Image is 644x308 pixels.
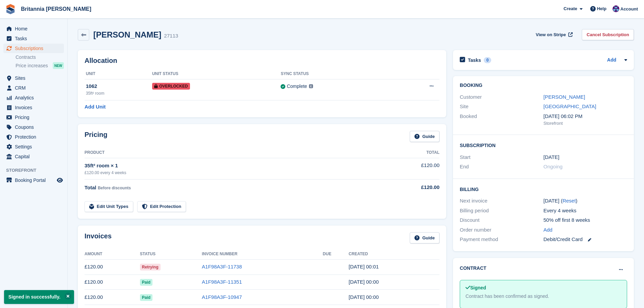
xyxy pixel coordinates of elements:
[309,84,313,88] img: icon-info-grey-7440780725fd019a000dd9b08b2336e03edf1995a4989e88bcd33f0948082b44.svg
[460,216,543,224] div: Discount
[3,142,64,151] a: menu
[460,113,543,127] div: Booked
[597,5,606,12] span: Help
[15,93,55,102] span: Analytics
[385,184,439,191] div: £120.00
[460,236,543,243] div: Payment method
[460,93,543,101] div: Customer
[15,73,55,83] span: Sites
[85,131,108,142] h2: Pricing
[3,24,64,33] a: menu
[544,197,627,205] div: [DATE] ( )
[349,294,379,300] time: 2025-07-26 23:00:11 UTC
[140,264,161,270] span: Retrying
[410,232,439,243] a: Guide
[85,290,140,305] td: £120.00
[620,6,638,13] span: Account
[564,5,577,12] span: Create
[53,62,64,69] div: NEW
[15,122,55,132] span: Coupons
[5,4,16,14] img: stora-icon-8386f47178a22dfd0bd8f6a31ec36ba5ce8667c1dd55bd0f319d3a0aa187defe.svg
[140,249,202,260] th: Status
[460,226,543,234] div: Order number
[460,197,543,205] div: Next invoice
[533,29,574,40] a: View on Stripe
[607,56,616,64] a: Add
[563,198,576,204] a: Reset
[3,83,64,93] a: menu
[15,24,55,33] span: Home
[15,113,55,122] span: Pricing
[98,186,131,190] span: Before discounts
[460,163,543,171] div: End
[152,69,281,79] th: Unit Status
[460,186,627,192] h2: Billing
[544,236,627,243] div: Debit/Credit Card
[18,3,94,15] a: Britannia [PERSON_NAME]
[85,162,385,170] div: 35ft² room × 1
[349,264,379,269] time: 2025-09-20 23:01:16 UTC
[410,131,439,142] a: Guide
[349,249,439,260] th: Created
[15,103,55,112] span: Invoices
[3,73,64,83] a: menu
[85,57,439,65] h2: Allocation
[86,82,152,90] div: 1062
[85,259,140,275] td: £120.00
[3,132,64,142] a: menu
[460,207,543,215] div: Billing period
[140,294,152,301] span: Paid
[85,103,105,111] a: Add Unit
[202,279,242,285] a: A1F98A3F-11351
[468,57,481,63] h2: Tasks
[3,93,64,102] a: menu
[582,29,634,40] a: Cancel Subscription
[385,158,439,179] td: £120.00
[15,175,55,185] span: Booking Portal
[544,94,585,100] a: [PERSON_NAME]
[544,113,627,120] div: [DATE] 06:02 PM
[544,207,627,215] div: Every 4 weeks
[85,249,140,260] th: Amount
[15,152,55,161] span: Capital
[15,83,55,93] span: CRM
[4,290,74,304] p: Signed in successfully.
[544,153,559,161] time: 2023-10-21 23:00:00 UTC
[164,32,178,40] div: 27113
[86,90,152,96] div: 35ft² room
[3,152,64,161] a: menu
[15,34,55,43] span: Tasks
[544,216,627,224] div: 50% off first 8 weeks
[536,31,566,38] span: View on Stripe
[202,294,242,300] a: A1F98A3F-10947
[460,153,543,161] div: Start
[85,232,112,243] h2: Invoices
[3,34,64,43] a: menu
[3,44,64,53] a: menu
[3,175,64,185] a: menu
[140,279,152,286] span: Paid
[3,103,64,112] a: menu
[613,5,619,12] img: Becca Clark
[544,226,553,234] a: Add
[460,265,486,272] h2: Contract
[466,293,621,300] div: Contract has been confirmed as signed.
[56,176,64,184] a: Preview store
[466,284,621,291] div: Signed
[85,147,385,158] th: Product
[16,54,64,61] a: Contracts
[93,30,161,39] h2: [PERSON_NAME]
[152,83,190,90] span: Overlocked
[6,167,67,174] span: Storefront
[460,103,543,111] div: Site
[544,164,563,169] span: Ongoing
[281,69,391,79] th: Sync Status
[544,103,596,109] a: [GEOGRAPHIC_DATA]
[544,120,627,127] div: Storefront
[16,62,64,69] a: Price increases NEW
[137,201,186,212] a: Edit Protection
[287,83,307,90] div: Complete
[460,142,627,148] h2: Subscription
[15,44,55,53] span: Subscriptions
[202,249,323,260] th: Invoice Number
